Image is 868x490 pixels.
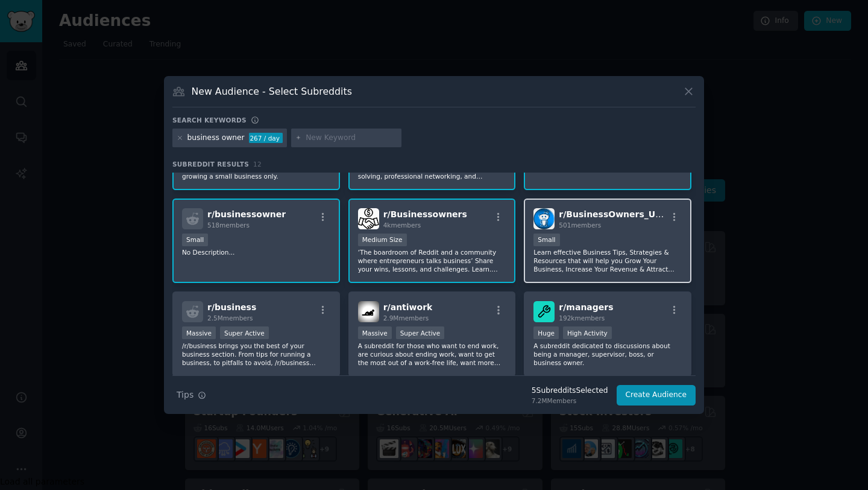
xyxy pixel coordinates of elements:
h3: Search keywords [172,116,247,124]
div: Huge [533,326,559,339]
div: 5 Subreddit s Selected [532,386,608,396]
p: No Description... [182,248,330,256]
span: Tips [177,389,193,401]
div: 7.2M Members [532,396,608,405]
img: antiwork [358,301,379,322]
div: 267 / day [249,133,283,144]
p: A subreddit for those who want to end work, are curious about ending work, want to get the most o... [358,342,506,367]
span: r/ antiwork [383,302,433,312]
span: 2.5M members [207,314,253,322]
button: Tips [172,384,210,406]
p: A subreddit dedicated to discussions about being a manager, supervisor, boss, or business owner. [533,342,682,367]
span: 2.9M members [383,314,429,322]
div: Massive [182,326,216,339]
input: New Keyword [306,133,397,144]
img: BusinessOwners_USA [533,208,555,229]
p: /r/business brings you the best of your business section. From tips for running a business, to pi... [182,342,330,367]
span: r/ businessowner [207,209,286,219]
div: business owner [187,133,245,144]
span: r/ managers [559,302,613,312]
span: 501 members [559,221,601,229]
span: 4k members [383,221,421,229]
img: managers [533,301,555,322]
span: 192k members [559,314,605,322]
div: Super Active [220,326,269,339]
div: High Activity [563,326,612,339]
span: r/ Businessowners [383,209,467,219]
div: Small [533,234,559,246]
p: ‘The boardroom of Reddit and a community where entrepreneurs talks business’ Share your wins, les... [358,248,506,273]
span: 12 [253,161,262,168]
div: Super Active [396,326,445,339]
span: Subreddit Results [172,160,249,168]
img: Businessowners [358,208,379,229]
span: 518 members [207,221,250,229]
span: r/ BusinessOwners_USA [559,209,668,219]
p: Learn effective Business Tips, Strategies & Resources that will help you Grow Your Business, Incr... [533,248,682,273]
div: Small [182,234,208,246]
button: Create Audience [617,385,696,406]
span: r/ business [207,302,256,312]
h3: New Audience - Select Subreddits [192,85,352,98]
div: Massive [358,326,392,339]
div: Medium Size [358,234,407,246]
